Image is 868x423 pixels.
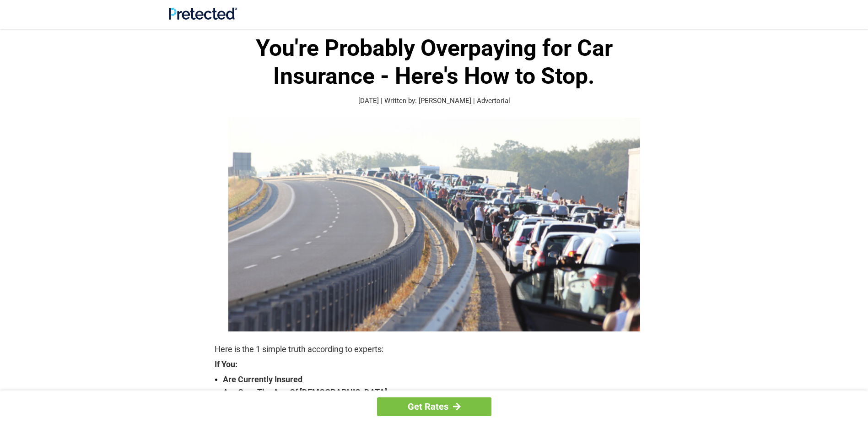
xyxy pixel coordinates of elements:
[377,397,491,416] a: Get Rates
[215,34,654,90] h1: You're Probably Overpaying for Car Insurance - Here's How to Stop.
[169,13,237,22] a: Site Logo
[169,7,237,20] img: Site Logo
[215,343,654,356] p: Here is the 1 simple truth according to experts:
[215,360,654,369] strong: If You:
[223,386,654,399] strong: Are Over The Age Of [DEMOGRAPHIC_DATA]
[223,373,654,386] strong: Are Currently Insured
[215,96,654,106] p: [DATE] | Written by: [PERSON_NAME] | Advertorial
